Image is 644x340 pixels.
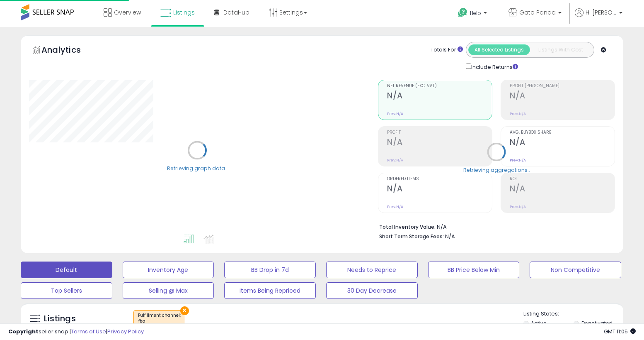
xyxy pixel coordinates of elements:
span: Help [470,10,481,17]
label: Active [531,320,546,327]
label: Deactivated [581,320,613,327]
a: Terms of Use [71,328,106,335]
button: Default [21,262,112,278]
button: Items Being Repriced [224,282,316,299]
button: Listings With Cost [530,44,591,55]
button: 30 Day Decrease [326,282,418,299]
span: Fulfillment channel : [138,312,181,325]
span: Overview [114,8,141,17]
div: Totals For [431,46,463,54]
div: Include Returns [460,62,528,71]
div: Retrieving graph data.. [167,164,228,172]
a: Privacy Policy [107,328,144,335]
a: Hi [PERSON_NAME] [575,8,622,27]
button: Inventory Age [123,262,214,278]
span: Listings [173,8,195,17]
button: BB Price Below Min [428,262,520,278]
button: Top Sellers [21,282,112,299]
span: Hi [PERSON_NAME] [586,8,617,17]
h5: Analytics [41,44,97,58]
button: Needs to Reprice [326,262,418,278]
span: Gato Panda [519,8,556,17]
div: seller snap | | [8,328,144,336]
span: 2025-08-15 11:05 GMT [604,328,636,335]
a: Help [451,1,495,27]
button: Non Competitive [530,262,621,278]
button: Selling @ Max [123,282,214,299]
p: Listing States: [523,310,624,318]
strong: Copyright [8,328,39,335]
h5: Listings [44,313,76,325]
div: fba [138,318,181,324]
button: BB Drop in 7d [224,262,316,278]
span: DataHub [223,8,249,17]
div: Retrieving aggregations.. [463,166,530,174]
button: All Selected Listings [468,44,530,55]
button: × [180,306,189,315]
i: Get Help [458,7,468,18]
